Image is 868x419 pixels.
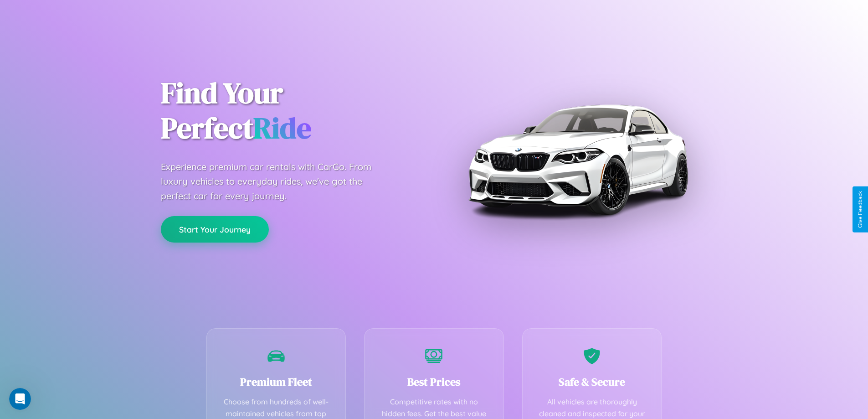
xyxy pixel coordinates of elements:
h3: Best Prices [378,374,490,389]
h3: Safe & Secure [536,374,648,389]
span: Ride [253,108,311,148]
h3: Premium Fleet [221,374,332,389]
h1: Find Your Perfect [161,76,421,146]
button: Start Your Journey [161,216,269,243]
div: Give Feedback [857,191,863,228]
iframe: Intercom live chat [9,388,31,410]
p: Experience premium car rentals with CarGo. From luxury vehicles to everyday rides, we've got the ... [161,160,389,203]
img: Premium BMW car rental vehicle [464,46,692,274]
